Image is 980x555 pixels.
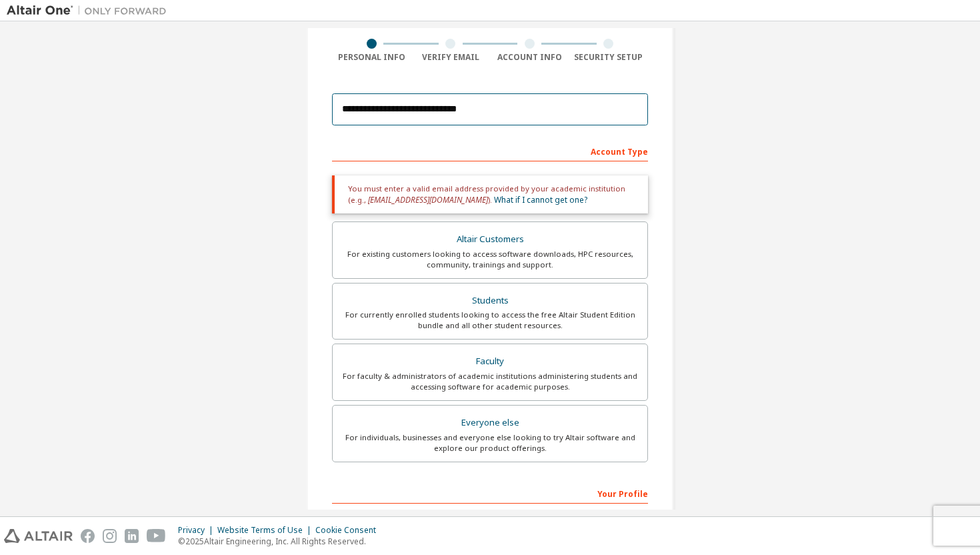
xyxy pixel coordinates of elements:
[341,249,639,270] div: For existing customers looking to access software downloads, HPC resources, community, trainings ...
[341,292,639,310] div: Students
[332,175,648,213] div: You must enter a valid email address provided by your academic institution (e.g., ).
[315,525,384,536] div: Cookie Consent
[341,230,639,249] div: Altair Customers
[178,525,217,536] div: Privacy
[569,52,649,63] div: Security Setup
[368,194,488,205] span: [EMAIL_ADDRESS][DOMAIN_NAME]
[411,52,491,63] div: Verify Email
[178,536,384,547] p: © 2025 Altair Engineering, Inc. All Rights Reserved.
[341,371,639,392] div: For faculty & administrators of academic institutions administering students and accessing softwa...
[341,414,639,432] div: Everyone else
[125,529,139,543] img: linkedin.svg
[103,529,117,543] img: instagram.svg
[332,52,411,63] div: Personal Info
[81,529,95,543] img: facebook.svg
[332,140,648,161] div: Account Type
[341,310,639,331] div: For currently enrolled students looking to access the free Altair Student Edition bundle and all ...
[7,4,173,17] img: Altair One
[147,529,166,543] img: youtube.svg
[341,432,639,454] div: For individuals, businesses and everyone else looking to try Altair software and explore our prod...
[332,482,648,504] div: Your Profile
[341,352,639,371] div: Faculty
[4,529,73,543] img: altair_logo.svg
[494,194,587,205] a: What if I cannot get one?
[490,52,569,63] div: Account Info
[217,525,315,536] div: Website Terms of Use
